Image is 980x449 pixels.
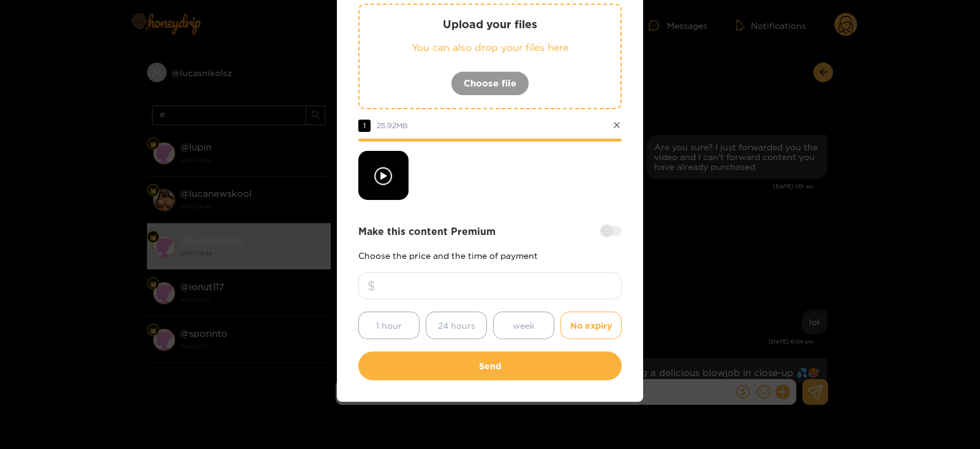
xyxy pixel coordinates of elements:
span: No expiry [570,318,612,332]
p: Choose the price and the time of payment [358,251,622,260]
span: 24 hours [438,318,475,332]
button: No expiry [560,312,622,339]
button: Choose file [451,71,529,96]
button: 24 hours [426,312,487,339]
span: 1 hour [376,318,402,332]
button: Send [358,351,622,380]
strong: Make this content Premium [358,224,496,239]
button: week [493,312,554,339]
button: 1 hour [358,312,420,339]
span: 1 [358,120,371,132]
p: You can also drop your files here [384,40,596,55]
span: week [513,318,535,332]
p: Upload your files [384,17,596,31]
span: 25.92 MB [377,121,408,129]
